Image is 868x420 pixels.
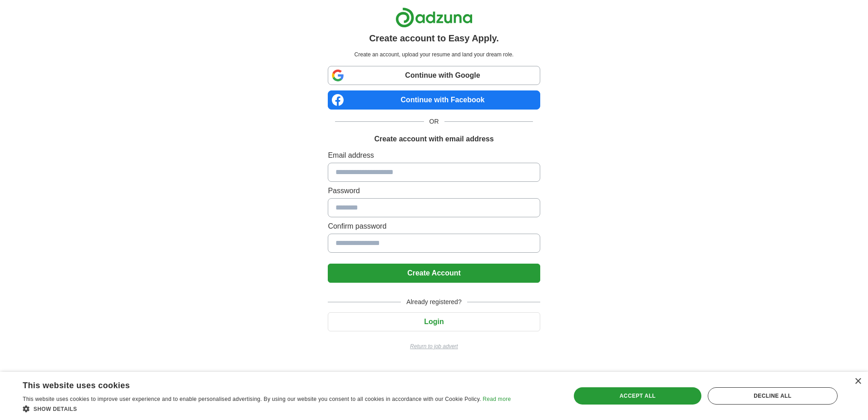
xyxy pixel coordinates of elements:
label: Email address [328,150,540,161]
a: Return to job advert [328,342,540,350]
div: Close [854,378,861,385]
label: Confirm password [328,221,540,232]
p: Create an account, upload your resume and land your dream role. [330,50,538,59]
div: Accept all [574,387,701,405]
h1: Create account to Easy Apply. [369,31,499,45]
a: Read more, opens a new window [483,396,511,402]
span: Show details [34,406,77,412]
button: Create Account [328,264,540,283]
button: Login [328,312,540,331]
div: Show details [23,404,511,413]
h1: Create account with email address [374,134,493,145]
a: Continue with Facebook [328,90,540,110]
div: Decline all [708,387,838,405]
span: OR [424,117,444,126]
label: Password [328,185,540,196]
img: Adzuna logo [395,7,473,28]
span: This website uses cookies to improve user experience and to enable personalised advertising. By u... [23,396,481,402]
a: Login [328,318,540,325]
span: Already registered? [401,297,467,307]
a: Continue with Google [328,66,540,85]
div: This website uses cookies [23,377,488,391]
